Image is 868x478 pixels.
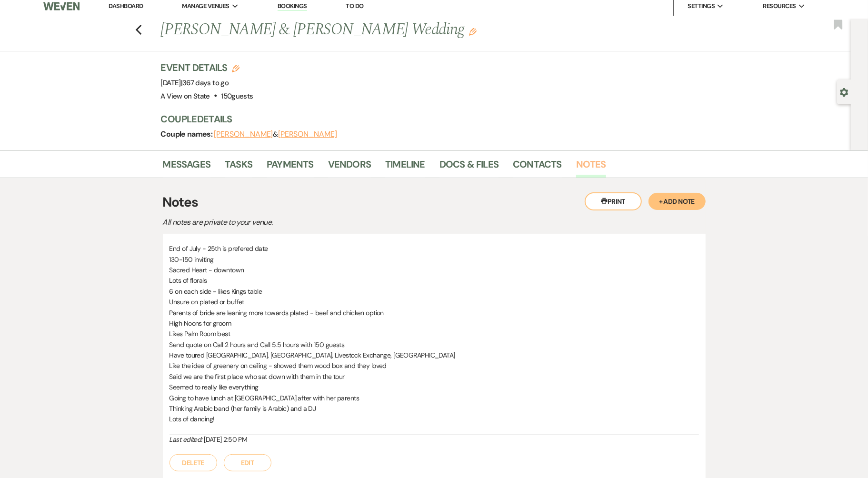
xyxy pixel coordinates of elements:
a: To Do [346,2,363,10]
p: Sacred Heart - downtown [170,265,699,275]
a: Payments [267,157,314,178]
span: | [181,78,229,88]
p: Said we are the first place who sat down with them in the tour [170,371,699,382]
a: Contacts [513,157,562,178]
p: All notes are private to your venue. [163,216,496,229]
p: Send quote on Call 2 hours and Call 5.5 hours with 150 guests [170,339,699,350]
p: Thinking Arabic band (her family is Arabic) and a DJ [170,403,699,414]
p: Parents of bride are leaning more towards plated - beef and chicken option [170,308,699,318]
a: Vendors [328,157,371,178]
span: 367 days to go [182,78,229,88]
button: + Add Note [649,193,706,210]
button: Print [585,192,642,210]
p: 6 on each side - likes Kings table [170,286,699,297]
p: Like the idea of greenery on ceiling - showed them wood box and they loved [170,360,699,371]
p: Have toured [GEOGRAPHIC_DATA], [GEOGRAPHIC_DATA], Livestock Exchange, [GEOGRAPHIC_DATA] [170,350,699,360]
p: Lots of florals [170,275,699,286]
span: Resources [763,1,796,11]
p: Lots of dancing! [170,414,699,424]
span: & [214,129,337,139]
span: A View on State [161,91,210,101]
button: Edit [224,454,271,471]
span: [DATE] [161,78,229,88]
a: Dashboard [109,2,143,10]
a: Docs & Files [439,157,499,178]
h3: Event Details [161,61,253,74]
a: Timeline [385,157,425,178]
span: 150 guests [221,91,253,101]
p: End of July - 25th is prefered date [170,243,699,254]
p: High Noons for groom [170,318,699,329]
p: Going to have lunch at [GEOGRAPHIC_DATA] after with her parents [170,393,699,403]
i: Last edited: [170,435,202,444]
span: Couple names: [161,129,214,139]
button: Delete [170,454,217,471]
h3: Notes [163,192,706,212]
h3: Couple Details [161,112,694,126]
span: Manage Venues [182,1,229,11]
a: Tasks [225,157,252,178]
button: Open lead details [840,87,848,96]
button: [PERSON_NAME] [278,130,337,138]
p: Seemed to really like everything [170,382,699,392]
div: [DATE] 2:50 PM [170,435,699,445]
a: Notes [576,157,606,178]
a: Messages [163,157,211,178]
h1: [PERSON_NAME] & [PERSON_NAME] Wedding [161,19,588,41]
span: Settings [688,1,715,11]
p: Likes Palm Room best [170,329,699,339]
a: Bookings [278,2,307,11]
button: Edit [469,27,477,36]
p: Unsure on plated or buffet [170,297,699,307]
p: 130-150 inviting [170,254,699,265]
button: [PERSON_NAME] [214,130,273,138]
